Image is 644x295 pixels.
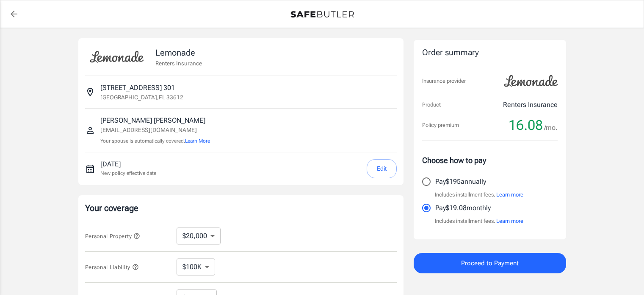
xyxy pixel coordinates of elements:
div: Order summary [422,47,558,59]
svg: Insured address [85,87,95,97]
button: Personal Property [85,231,140,241]
button: Learn More [185,137,210,145]
button: Personal Liability [85,262,139,272]
p: Policy premium [422,121,459,129]
p: Renters Insurance [155,59,202,67]
button: Learn more [496,191,523,199]
span: 16.08 [509,117,543,134]
p: Includes installment fees. [435,191,523,199]
span: Personal Property [85,233,140,239]
p: Insurance provider [422,77,466,85]
p: Choose how to pay [422,155,558,166]
p: Pay $195 annually [435,177,486,187]
span: /mo. [544,122,558,134]
img: Lemonade [499,69,563,93]
a: back to quotes [6,6,22,22]
p: Product [422,101,441,109]
span: Personal Liability [85,264,139,270]
p: Your coverage [85,202,397,214]
p: Renters Insurance [503,100,558,110]
p: [GEOGRAPHIC_DATA] , FL 33612 [100,93,183,101]
img: Lemonade [85,45,149,69]
p: Includes installment fees. [435,217,523,225]
p: New policy effective date [100,169,156,177]
svg: Insured person [85,125,95,135]
p: Lemonade [155,46,202,59]
p: [PERSON_NAME] [PERSON_NAME] [100,115,210,126]
button: Proceed to Payment [414,253,566,273]
p: [DATE] [100,159,156,169]
img: Back to quotes [290,11,354,18]
button: Learn more [496,217,523,225]
p: Pay $19.08 monthly [435,203,491,213]
span: Proceed to Payment [461,258,519,269]
svg: New policy start date [85,164,95,174]
p: Your spouse is automatically covered. [100,137,210,145]
button: Edit [367,159,397,178]
p: [EMAIL_ADDRESS][DOMAIN_NAME] [100,126,210,135]
p: [STREET_ADDRESS] 301 [100,83,175,93]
